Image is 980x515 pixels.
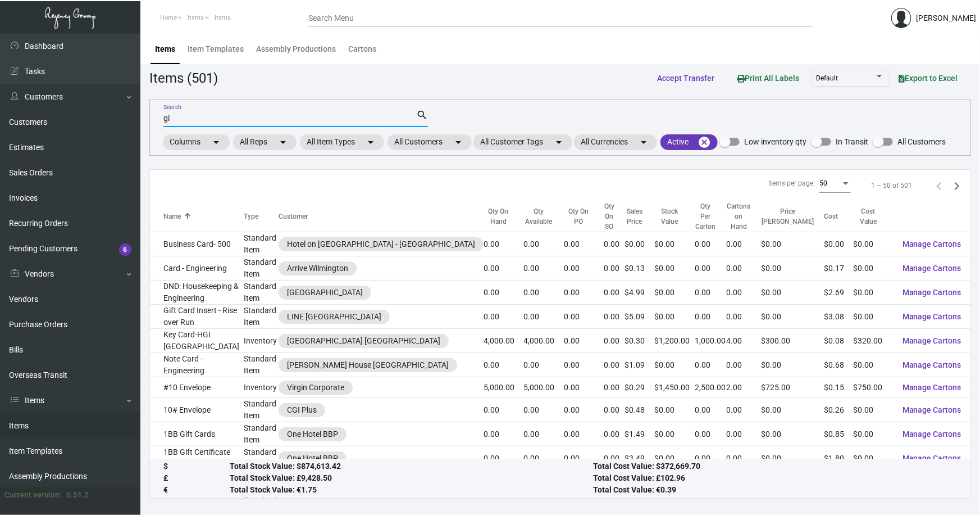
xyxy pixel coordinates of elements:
[824,398,854,422] td: $0.26
[728,67,808,88] button: Print All Labels
[902,383,961,392] span: Manage Cartons
[655,353,695,377] td: $0.00
[604,305,625,329] td: 0.00
[564,256,604,281] td: 0.00
[523,232,564,256] td: 0.00
[695,398,727,422] td: 0.00
[655,206,685,227] div: Stock Value
[655,305,695,329] td: $0.00
[894,234,970,254] button: Manage Cartons
[604,256,625,281] td: 0.00
[150,329,244,353] td: Key Card-HGI [GEOGRAPHIC_DATA]
[574,134,657,150] mat-chip: All Currencies
[523,305,564,329] td: 0.00
[484,422,524,446] td: 0.00
[244,256,278,281] td: Standard Item
[762,422,824,446] td: $0.00
[727,422,762,446] td: 0.00
[816,74,838,82] span: Default
[695,256,727,281] td: 0.00
[695,377,727,398] td: 2,500.00
[854,256,894,281] td: $0.00
[625,377,655,398] td: $0.29
[762,377,824,398] td: $725.00
[902,430,961,439] span: Manage Cartons
[564,398,604,422] td: 0.00
[484,353,524,377] td: 0.00
[4,489,62,501] div: Current version:
[484,329,524,353] td: 4,000.00
[564,377,604,398] td: 0.00
[836,135,868,148] span: In Transit
[824,211,854,222] div: Cost
[727,201,751,232] div: Cartons on Hand
[894,377,970,397] button: Manage Cartons
[695,329,727,353] td: 1,000.00
[244,305,278,329] td: Standard Item
[233,134,297,150] mat-chip: All Reps
[287,428,338,440] div: One Hotel BBP
[625,422,655,446] td: $1.49
[523,422,564,446] td: 0.00
[897,135,946,148] span: All Customers
[473,134,572,150] mat-chip: All Customer Tags
[625,206,645,227] div: Sales Price
[244,232,278,256] td: Standard Item
[604,353,625,377] td: 0.00
[727,398,762,422] td: 0.00
[762,281,824,305] td: $0.00
[287,263,348,274] div: Arrive Wilmington
[287,335,440,347] div: [GEOGRAPHIC_DATA] [GEOGRAPHIC_DATA]
[744,135,806,148] span: Low inventory qty
[695,201,717,232] div: Qty Per Carton
[150,398,244,422] td: 10# Envelope
[625,206,655,227] div: Sales Price
[287,382,344,394] div: Virgin Corporate
[244,211,278,222] div: Type
[484,446,524,471] td: 0.00
[244,281,278,305] td: Standard Item
[824,305,854,329] td: $3.08
[655,398,695,422] td: $0.00
[737,74,799,83] span: Print All Labels
[287,287,363,299] div: [GEOGRAPHIC_DATA]
[484,256,524,281] td: 0.00
[902,360,961,369] span: Manage Cartons
[762,329,824,353] td: $300.00
[523,206,564,227] div: Qty Available
[244,329,278,353] td: Inventory
[854,232,894,256] td: $0.00
[824,232,854,256] td: $0.00
[209,135,223,149] mat-icon: arrow_drop_down
[655,377,695,398] td: $1,450.00
[230,485,594,496] div: Total Stock Value: €1.75
[854,377,894,398] td: $750.00
[163,211,181,222] div: Name
[564,329,604,353] td: 0.00
[894,306,970,327] button: Manage Cartons
[625,256,655,281] td: $0.13
[484,305,524,329] td: 0.00
[593,461,957,473] div: Total Cost Value: $372,669.70
[416,109,428,122] mat-icon: search
[604,201,614,232] div: Qty On SO
[484,206,514,227] div: Qty On Hand
[160,14,177,21] span: Home
[655,256,695,281] td: $0.00
[625,281,655,305] td: $4.99
[894,331,970,351] button: Manage Cartons
[564,206,594,227] div: Qty On PO
[727,446,762,471] td: 0.00
[824,281,854,305] td: $2.69
[824,422,854,446] td: $0.85
[762,232,824,256] td: $0.00
[824,211,838,222] div: Cost
[150,422,244,446] td: 1BB Gift Cards
[287,238,475,250] div: Hotel on [GEOGRAPHIC_DATA] - [GEOGRAPHIC_DATA]
[824,446,854,471] td: $1.80
[149,68,218,88] div: Items (501)
[364,135,377,149] mat-icon: arrow_drop_down
[727,256,762,281] td: 0.00
[625,446,655,471] td: $3.49
[523,256,564,281] td: 0.00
